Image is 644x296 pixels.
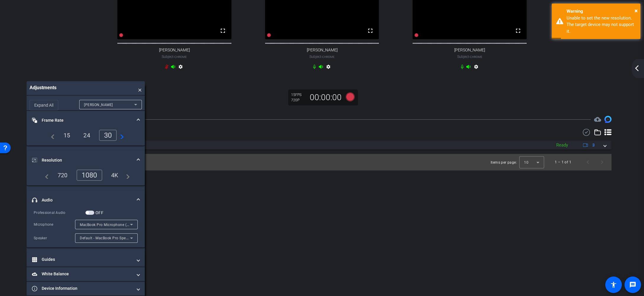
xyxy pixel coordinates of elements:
[77,170,102,181] div: 1080
[604,116,611,123] img: Session clips
[27,130,145,146] div: Frame Rate
[592,142,595,148] span: 3
[32,157,132,163] mat-panel-title: Resolution
[473,64,480,71] mat-icon: settings
[321,55,322,59] span: -
[629,281,636,288] mat-icon: message
[567,15,636,35] div: Unable to set the new resolution. The target device may not support it.
[594,116,601,123] span: Destinations for your clips
[80,222,140,227] span: MacBook Pro Microphone (Built-in)
[138,84,142,92] span: ×
[42,172,49,179] mat-icon: navigate_before
[454,48,485,53] span: [PERSON_NAME]
[33,141,611,149] mat-expansion-panel-header: thumb-nail[DATE]Ready3
[162,54,187,59] span: Subject
[367,27,374,34] mat-icon: fullscreen
[325,64,332,71] mat-icon: settings
[173,55,174,59] span: -
[295,93,301,97] span: FPS
[34,210,85,216] div: Professional Audio
[107,170,123,180] div: 4K
[32,285,132,292] mat-panel-title: Device Information
[27,267,145,281] mat-expansion-panel-header: White Balance
[34,100,53,111] span: Expand All
[159,48,190,53] span: [PERSON_NAME]
[27,111,145,130] mat-expansion-panel-header: Frame Rate
[322,55,335,58] span: Chrome
[99,130,117,141] div: 30
[84,103,113,107] span: [PERSON_NAME]
[27,151,145,170] mat-expansion-panel-header: Resolution
[309,54,335,59] span: Subject
[34,222,75,227] div: Microphone
[30,100,58,110] button: Expand All
[53,170,72,180] div: 720
[32,197,132,203] mat-panel-title: Audio
[94,210,103,216] label: OFF
[307,48,338,53] span: [PERSON_NAME]
[30,84,56,92] p: Adjustments
[32,256,132,263] mat-panel-title: Guides
[219,27,226,34] mat-icon: fullscreen
[581,155,595,169] button: Previous page
[34,235,75,241] div: Speaker
[555,159,571,165] div: 1 – 1 of 1
[80,235,151,240] span: Default - MacBook Pro Speakers (Built-in)
[32,271,132,277] mat-panel-title: White Balance
[595,155,609,169] button: Next page
[27,209,145,248] div: Audio
[48,132,55,139] mat-icon: navigate_before
[59,130,75,140] div: 15
[553,142,571,149] div: Ready
[174,55,187,58] span: Chrome
[177,64,184,71] mat-icon: settings
[27,170,145,186] div: Resolution
[123,172,130,179] mat-icon: navigate_next
[470,55,482,58] span: Chrome
[79,130,95,140] div: 24
[291,98,306,103] div: 720P
[27,191,145,209] mat-expansion-panel-header: Audio
[491,160,517,165] div: Items per page:
[27,253,145,267] mat-expansion-panel-header: Guides
[610,281,617,288] mat-icon: accessibility
[635,6,638,15] button: Close
[457,54,482,59] span: Subject
[515,27,522,34] mat-icon: fullscreen
[291,92,306,97] div: 15
[469,55,470,59] span: -
[32,117,132,123] mat-panel-title: Frame Rate
[635,7,638,14] span: ×
[117,132,124,139] mat-icon: navigate_next
[27,282,145,296] mat-expansion-panel-header: Device Information
[633,65,640,72] mat-icon: arrow_back_ios_new
[594,116,601,123] mat-icon: cloud_upload
[306,92,345,103] div: 00:00:00
[567,8,636,15] div: Warning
